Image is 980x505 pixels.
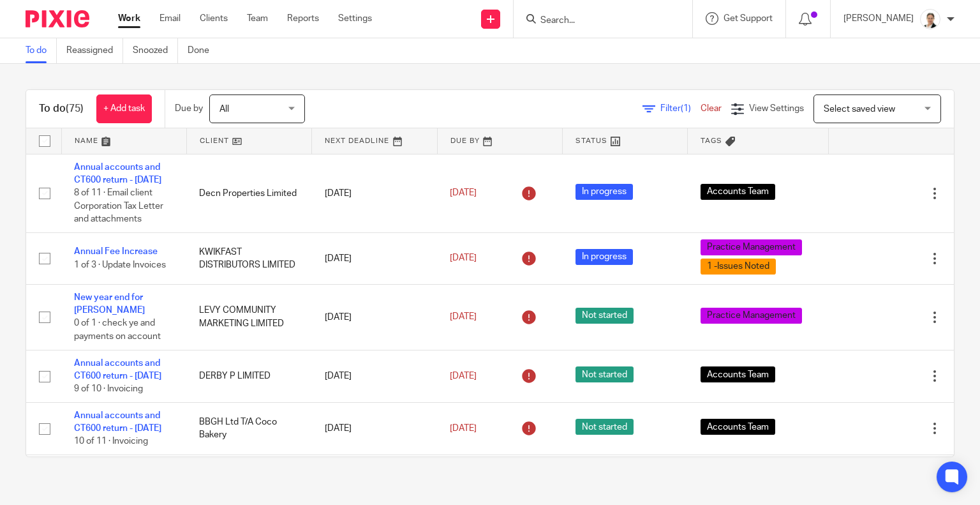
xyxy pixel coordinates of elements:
[450,372,477,381] span: [DATE]
[39,102,84,116] h1: To do
[575,249,633,265] span: In progress
[96,94,152,123] a: + Add task
[824,105,895,114] span: Select saved view
[188,38,219,63] a: Done
[724,14,773,23] span: Get Support
[701,104,722,113] a: Clear
[575,308,634,324] span: Not started
[312,402,437,455] td: [DATE]
[74,260,166,269] span: 1 of 3 · Update Invoices
[312,350,437,402] td: [DATE]
[74,385,143,394] span: 9 of 10 · Invoicing
[74,411,161,433] a: Annual accounts and CT600 return - [DATE]
[74,293,145,315] a: New year end for [PERSON_NAME]
[74,163,161,185] a: Annual accounts and CT600 return - [DATE]
[701,239,802,255] span: Practice Management
[312,232,437,284] td: [DATE]
[186,154,311,232] td: Decn Properties Limited
[450,313,477,322] span: [DATE]
[74,437,148,446] span: 10 of 11 · Invoicing
[575,366,634,382] span: Not started
[920,9,940,29] img: Untitled%20(5%20%C3%97%205%20cm)%20(2).png
[219,105,229,114] span: All
[186,232,311,284] td: KWIKFAST DISTRIBUTORS LIMITED
[66,38,123,63] a: Reassigned
[74,319,161,342] span: 0 of 1 · check ye and payments on account
[312,154,437,232] td: [DATE]
[450,188,477,197] span: [DATE]
[74,188,163,223] span: 8 of 11 · Email client Corporation Tax Letter and attachments
[701,137,722,144] span: Tags
[701,419,775,435] span: Accounts Team
[118,12,140,25] a: Work
[843,12,914,25] p: [PERSON_NAME]
[160,12,181,25] a: Email
[660,104,701,113] span: Filter
[74,359,161,381] a: Annual accounts and CT600 return - [DATE]
[247,12,268,25] a: Team
[681,104,691,113] span: (1)
[338,12,372,25] a: Settings
[133,38,178,63] a: Snoozed
[186,350,311,402] td: DERBY P LIMITED
[175,102,203,115] p: Due by
[66,103,84,114] span: (75)
[749,104,804,113] span: View Settings
[450,424,477,433] span: [DATE]
[539,15,654,27] input: Search
[186,284,311,350] td: LEVY COMMUNITY MARKETING LIMITED
[312,284,437,350] td: [DATE]
[701,184,775,200] span: Accounts Team
[701,308,802,324] span: Practice Management
[26,10,89,27] img: Pixie
[200,12,228,25] a: Clients
[287,12,319,25] a: Reports
[701,259,776,275] span: 1 -Issues Noted
[575,184,633,200] span: In progress
[450,254,477,263] span: [DATE]
[701,366,775,382] span: Accounts Team
[26,38,57,63] a: To do
[575,419,634,435] span: Not started
[186,402,311,455] td: BBGH Ltd T/A Coco Bakery
[74,247,158,256] a: Annual Fee Increase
